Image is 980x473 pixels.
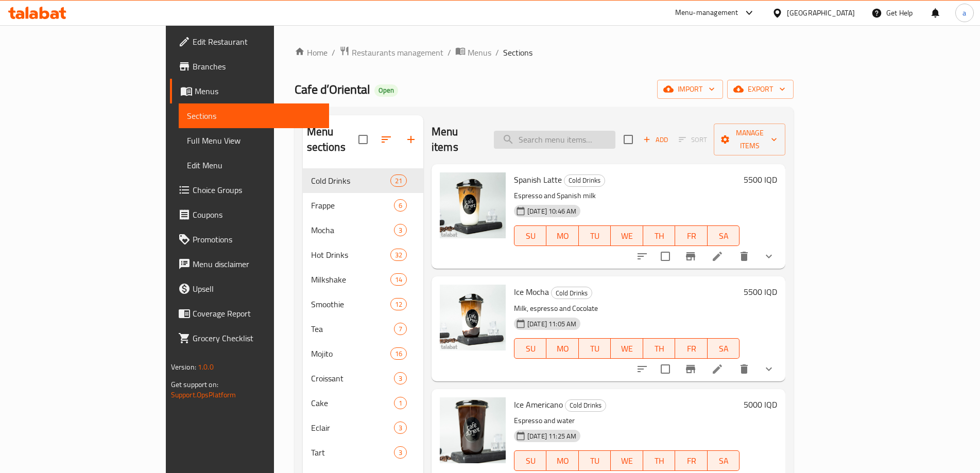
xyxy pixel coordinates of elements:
[727,80,794,99] button: export
[311,273,390,286] span: Milkshake
[303,341,423,366] div: Mojito16
[523,206,580,216] span: [DATE] 10:46 AM
[675,338,707,359] button: FR
[657,80,723,99] button: import
[195,85,321,97] span: Menus
[744,285,777,299] h6: 5500 IQD
[735,83,785,96] span: export
[579,338,611,359] button: TU
[647,229,671,243] span: TH
[678,357,703,381] button: Branch-specific-item
[639,132,672,148] button: Add
[630,244,655,269] button: sort-choices
[311,199,394,212] span: Frappe
[611,225,643,246] button: WE
[665,83,715,96] span: import
[675,450,707,471] button: FR
[546,450,578,471] button: MO
[187,110,321,122] span: Sections
[303,415,423,440] div: Eclair3
[303,218,423,242] div: Mocha3
[763,363,775,375] svg: Show Choices
[394,372,407,384] div: items
[170,301,330,326] a: Coverage Report
[171,388,236,401] a: Support.OpsPlatform
[440,172,506,238] img: Spanish Latte
[303,168,423,193] div: Cold Drinks21
[678,244,703,269] button: Branch-specific-item
[615,341,639,356] span: WE
[552,287,592,299] span: Cold Drinks
[519,341,542,356] span: SU
[391,349,406,359] span: 16
[295,46,794,59] nav: breadcrumb
[374,84,398,97] div: Open
[374,127,399,152] span: Sort sections
[655,246,676,267] span: Select to update
[757,244,781,269] button: show more
[303,267,423,292] div: Milkshake14
[390,298,407,310] div: items
[303,292,423,317] div: Smoothie12
[672,132,714,148] span: Select section first
[394,423,406,433] span: 3
[514,338,546,359] button: SU
[514,414,740,427] p: Espresso and water
[303,193,423,218] div: Frappe6
[187,159,321,171] span: Edit Menu
[647,341,671,356] span: TH
[303,317,423,341] div: Tea7
[519,229,542,243] span: SU
[170,202,330,227] a: Coupons
[708,225,740,246] button: SA
[170,29,330,54] a: Edit Restaurant
[564,174,605,187] div: Cold Drinks
[514,284,549,300] span: Ice Mocha
[551,287,592,299] div: Cold Drinks
[962,7,966,19] span: a
[630,357,655,381] button: sort-choices
[394,398,406,408] span: 1
[391,250,406,260] span: 32
[170,54,330,79] a: Branches
[311,397,394,409] span: Cake
[311,174,390,187] span: Cold Drinks
[714,124,785,155] button: Manage items
[390,249,407,261] div: items
[198,360,214,374] span: 1.0.0
[394,201,406,211] span: 6
[711,250,724,262] a: Edit menu item
[732,244,757,269] button: delete
[611,450,643,471] button: WE
[565,399,606,412] div: Cold Drinks
[193,208,321,221] span: Coupons
[615,453,639,468] span: WE
[311,224,394,236] span: Mocha
[514,225,546,246] button: SU
[551,453,574,468] span: MO
[303,164,423,469] nav: Menu sections
[170,252,330,276] a: Menu disclaimer
[744,172,777,187] h6: 5500 IQD
[708,338,740,359] button: SA
[583,229,607,243] span: TU
[170,326,330,351] a: Grocery Checklist
[187,134,321,147] span: Full Menu View
[391,275,406,285] span: 14
[565,399,606,411] span: Cold Drinks
[647,453,671,468] span: TH
[440,285,506,351] img: Ice Mocha
[679,341,703,356] span: FR
[311,422,394,434] span: Eclair
[391,300,406,309] span: 12
[744,397,777,412] h6: 5000 IQD
[732,357,757,381] button: delete
[611,338,643,359] button: WE
[679,229,703,243] span: FR
[193,332,321,344] span: Grocery Checklist
[514,172,562,187] span: Spanish Latte
[514,189,740,202] p: Espresso and Spanish milk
